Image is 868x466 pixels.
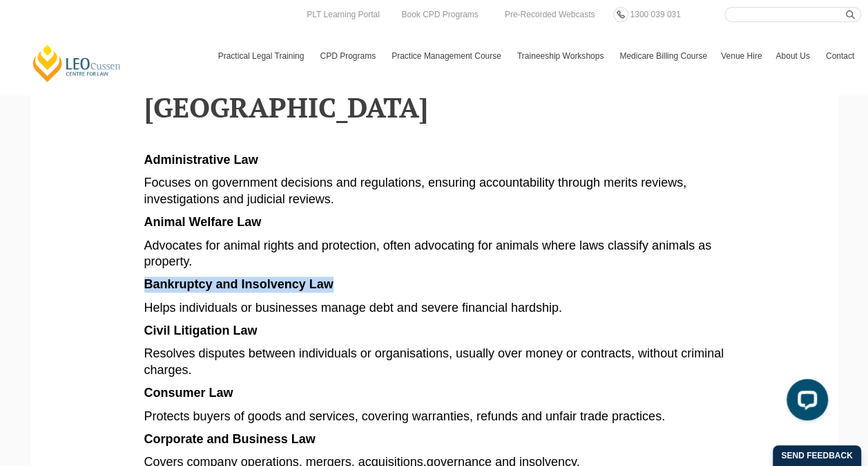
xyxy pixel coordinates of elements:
[144,386,233,400] span: Consumer Law
[31,44,123,83] a: [PERSON_NAME] Centre for Law
[144,215,262,229] span: Animal Welfare Law
[385,36,510,76] a: Practice Management Course
[144,346,724,376] span: Resolves disputes between individuals or organisations, usually over money or contracts, without ...
[144,277,334,291] span: Bankruptcy and Insolvency Law
[144,324,258,337] span: Civil Litigation Law
[510,36,613,76] a: Traineeship Workshops
[398,7,481,22] a: Book CPD Programs
[775,373,833,431] iframe: LiveChat chat widget
[303,7,383,22] a: PLT Learning Portal
[211,36,314,76] a: Practical Legal Training
[313,36,385,76] a: CPD Programs
[144,409,665,423] span: Protects buyers of goods and services, covering warranties, refunds and unfair trade practices.
[144,176,686,205] span: Focuses on government decisions and regulations, ensuring accountability through merits reviews, ...
[769,36,818,76] a: About Us
[144,301,562,315] span: Helps individuals or businesses manage debt and severe financial hardship.
[613,36,714,76] a: Medicare Billing Course
[630,10,680,19] span: 1300 039 031
[144,432,316,446] span: Corporate and Business Law
[714,36,769,76] a: Venue Hire
[501,7,599,22] a: Pre-Recorded Webcasts
[819,36,861,76] a: Contact
[144,239,711,268] span: Advocates for animal rights and protection, often advocating for animals where laws classify anim...
[144,153,258,167] span: Administrative Law
[626,7,684,22] a: 1300 039 031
